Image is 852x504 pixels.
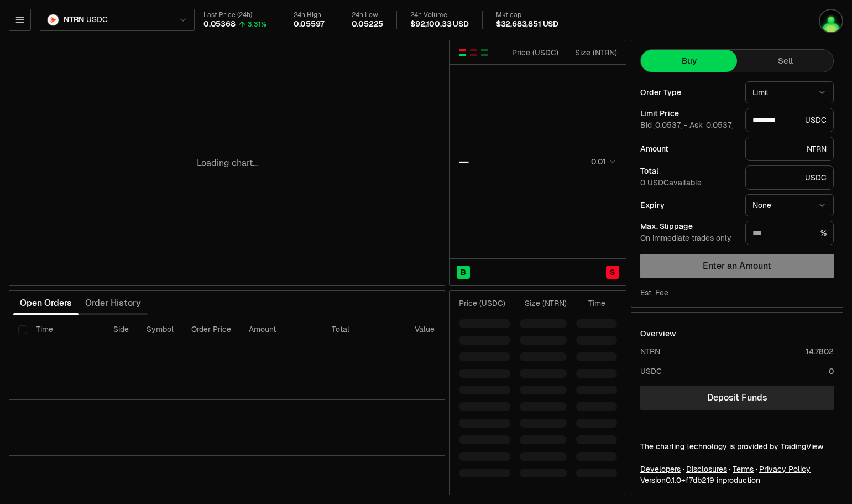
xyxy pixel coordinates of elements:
p: Loading chart... [197,157,258,170]
span: B [461,267,466,278]
div: Price ( USDC ) [509,47,558,58]
button: 0.01 [588,155,617,168]
div: NTRN [640,346,660,357]
div: USDC [640,366,662,377]
a: Deposit Funds [640,386,834,410]
button: Sell [737,50,833,72]
div: Last Price (24h) [203,11,266,19]
div: Overview [640,328,676,339]
div: 14.7802 [806,346,834,357]
a: Terms [733,464,754,475]
th: Time [27,315,104,344]
div: 0.05597 [294,19,325,29]
button: Open Orders [13,292,79,314]
div: USDC [745,108,834,132]
div: — [459,154,469,169]
button: Buy [641,50,737,72]
div: Est. Fee [640,287,668,298]
div: USDC [745,165,834,190]
th: Value [406,315,443,344]
div: 0.05225 [352,19,384,29]
div: $92,100.33 USD [410,19,468,29]
div: Expiry [640,201,736,209]
th: Symbol [138,315,182,344]
div: 24h Volume [410,11,468,19]
a: Disclosures [686,464,727,475]
div: NTRN [745,137,834,161]
th: Side [104,315,138,344]
a: Privacy Policy [759,464,811,475]
th: Order Price [182,315,240,344]
a: TradingView [781,441,823,451]
div: 0 [829,366,834,377]
div: 24h High [294,11,325,19]
button: 0.0537 [654,121,682,129]
img: NTRN Logo [48,14,59,25]
div: Total [640,167,736,175]
div: 3.31% [248,20,266,29]
th: Amount [240,315,323,344]
span: S [610,267,615,278]
div: Size ( NTRN ) [568,47,617,58]
button: Order History [79,292,148,314]
button: Select all [18,325,27,334]
span: Bid - [640,121,687,131]
div: Limit Price [640,110,736,117]
button: Show Buy Orders Only [480,48,489,57]
div: Max. Slippage [640,222,736,230]
button: Show Buy and Sell Orders [458,48,467,57]
div: The charting technology is provided by [640,441,834,452]
th: Total [323,315,406,344]
div: % [745,221,834,245]
img: 0xEvilPixie (DROP,Neutron) [820,10,842,32]
div: Mkt cap [496,11,558,19]
span: Ask [689,121,733,131]
div: On immediate trades only [640,233,736,243]
button: None [745,194,834,216]
span: f7db2199994d7c40918c4746e4b03054036fcb36 [686,475,714,485]
div: Size ( NTRN ) [520,298,567,309]
button: Show Sell Orders Only [469,48,478,57]
a: Developers [640,464,681,475]
span: 0 USDC available [640,178,702,188]
div: Time [576,298,605,309]
span: NTRN [64,15,84,25]
div: 0.05368 [203,19,236,29]
div: Price ( USDC ) [459,298,510,309]
button: Limit [745,81,834,103]
div: Order Type [640,89,736,96]
div: $32,683,851 USD [496,19,558,29]
div: Version 0.1.0 + in production [640,475,834,486]
div: Amount [640,145,736,153]
div: 24h Low [352,11,384,19]
span: USDC [86,15,107,25]
button: 0.0537 [705,121,733,129]
th: Filled [443,315,482,344]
